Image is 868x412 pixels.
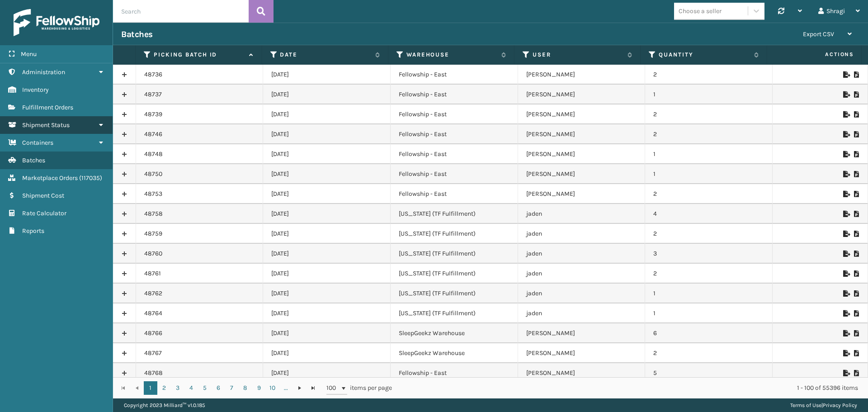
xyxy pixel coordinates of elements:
[645,204,773,224] td: 4
[518,124,646,144] td: [PERSON_NAME]
[154,51,244,59] label: Picking batch ID
[391,363,518,383] td: Fellowship - East
[263,303,391,323] td: [DATE]
[124,398,205,412] p: Copyright 2023 Milliard™ v 1.0.185
[263,104,391,124] td: [DATE]
[645,164,773,184] td: 1
[310,384,317,392] span: Go to the last page
[391,85,518,104] td: Fellowship - East
[518,244,646,264] td: jaden
[533,51,623,59] label: User
[854,231,859,237] i: Print Picklist
[391,244,518,264] td: [US_STATE] (TF Fulfillment)
[645,224,773,244] td: 2
[518,224,646,244] td: jaden
[212,381,225,395] a: 6
[263,284,391,303] td: [DATE]
[136,303,264,323] td: 48764
[854,330,859,336] i: Print Picklist
[136,144,264,164] td: 48748
[843,251,849,257] i: Export to .xls
[854,370,859,376] i: Print Picklist
[854,131,859,137] i: Print Picklist
[136,343,264,363] td: 48767
[645,104,773,124] td: 2
[645,65,773,85] td: 2
[645,363,773,383] td: 5
[136,104,264,124] td: 48739
[198,381,212,395] a: 5
[518,303,646,323] td: jaden
[645,323,773,343] td: 6
[136,124,264,144] td: 48746
[121,29,153,40] h3: Batches
[406,51,497,59] label: Warehouse
[184,381,198,395] a: 4
[843,191,849,197] i: Export to .xls
[391,104,518,124] td: Fellowship - East
[518,284,646,303] td: jaden
[843,171,849,177] i: Export to .xls
[136,323,264,343] td: 48766
[136,184,264,204] td: 48753
[136,224,264,244] td: 48759
[21,50,37,58] span: Menu
[263,244,391,264] td: [DATE]
[280,51,370,59] label: Date
[518,65,646,85] td: [PERSON_NAME]
[518,164,646,184] td: [PERSON_NAME]
[823,402,857,408] a: Privacy Policy
[22,68,65,76] span: Administration
[405,384,858,393] div: 1 - 100 of 55396 items
[843,370,849,376] i: Export to .xls
[645,284,773,303] td: 1
[843,131,849,137] i: Export to .xls
[326,384,340,393] span: 100
[645,124,773,144] td: 2
[843,231,849,237] i: Export to .xls
[263,204,391,224] td: [DATE]
[391,144,518,164] td: Fellowship - East
[266,381,279,395] a: 10
[263,363,391,383] td: [DATE]
[843,290,849,297] i: Export to .xls
[263,224,391,244] td: [DATE]
[22,227,44,235] span: Reports
[136,244,264,264] td: 48760
[263,65,391,85] td: [DATE]
[645,303,773,323] td: 1
[263,144,391,164] td: [DATE]
[136,65,264,85] td: 48736
[22,192,64,199] span: Shipment Cost
[518,184,646,204] td: [PERSON_NAME]
[391,264,518,284] td: [US_STATE] (TF Fulfillment)
[854,171,859,177] i: Print Picklist
[790,402,821,408] a: Terms of Use
[645,184,773,204] td: 2
[843,91,849,98] i: Export to .xls
[518,264,646,284] td: jaden
[843,270,849,277] i: Export to .xls
[854,151,859,157] i: Print Picklist
[854,91,859,98] i: Print Picklist
[518,144,646,164] td: [PERSON_NAME]
[645,264,773,284] td: 2
[263,164,391,184] td: [DATE]
[854,310,859,317] i: Print Picklist
[843,211,849,217] i: Export to .xls
[391,204,518,224] td: [US_STATE] (TF Fulfillment)
[391,184,518,204] td: Fellowship - East
[854,350,859,356] i: Print Picklist
[79,174,102,182] span: ( 117035 )
[263,323,391,343] td: [DATE]
[293,381,307,395] a: Go to the next page
[518,343,646,363] td: [PERSON_NAME]
[645,343,773,363] td: 2
[854,270,859,277] i: Print Picklist
[136,264,264,284] td: 48761
[14,9,99,36] img: logo
[326,381,392,395] span: items per page
[391,284,518,303] td: [US_STATE] (TF Fulfillment)
[854,111,859,118] i: Print Picklist
[854,251,859,257] i: Print Picklist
